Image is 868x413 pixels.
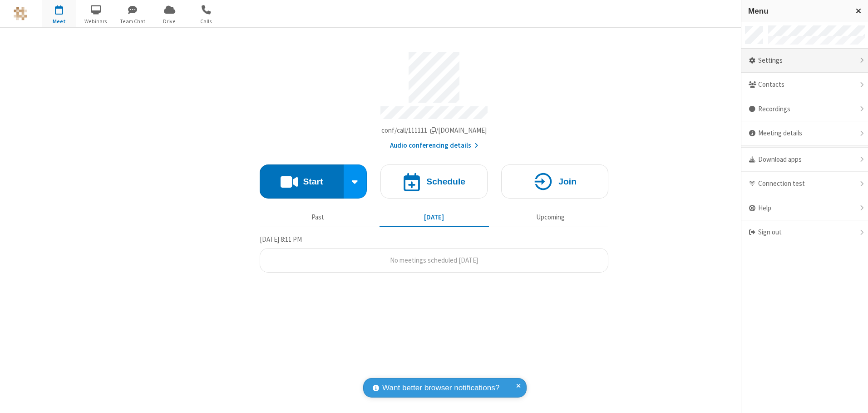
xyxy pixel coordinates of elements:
[496,209,605,226] button: Upcoming
[260,164,344,199] button: Start
[303,177,323,186] h4: Start
[741,49,868,73] div: Settings
[501,164,608,199] button: Join
[14,7,27,20] img: QA Selenium DO NOT DELETE OR CHANGE
[382,382,499,394] span: Want better browser notifications?
[260,235,302,244] span: [DATE] 8:11 PM
[42,17,76,25] span: Meet
[263,209,373,226] button: Past
[741,196,868,221] div: Help
[741,73,868,97] div: Contacts
[390,256,478,264] span: No meetings scheduled [DATE]
[558,177,577,186] h4: Join
[79,17,113,25] span: Webinars
[741,148,868,172] div: Download apps
[741,121,868,146] div: Meeting details
[260,45,608,151] section: Account details
[741,220,868,244] div: Sign out
[741,97,868,122] div: Recordings
[153,17,187,25] span: Drive
[748,7,848,15] h3: Menu
[741,172,868,196] div: Connection test
[380,209,489,226] button: [DATE]
[344,164,367,199] div: Start conference options
[426,177,465,186] h4: Schedule
[260,234,608,273] section: Today's Meetings
[380,164,488,199] button: Schedule
[381,125,487,136] button: Copy my meeting room linkCopy my meeting room link
[390,140,478,151] button: Audio conferencing details
[381,126,487,134] span: Copy my meeting room link
[116,17,150,25] span: Team Chat
[189,17,223,25] span: Calls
